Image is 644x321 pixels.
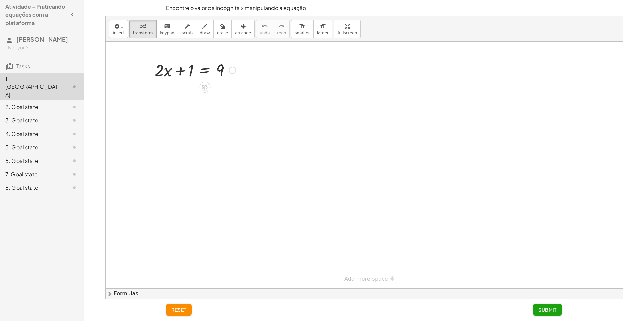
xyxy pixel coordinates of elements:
[70,170,78,178] i: Task not started.
[235,31,251,35] span: arrange
[533,304,562,316] button: Submit
[16,35,68,43] span: [PERSON_NAME]
[231,20,255,38] button: arrange
[344,276,388,282] span: Add more space
[5,170,60,178] div: 7. Goal state
[166,304,192,316] button: reset
[109,20,128,38] button: insert
[295,31,310,35] span: smaller
[160,31,175,35] span: keypad
[5,103,60,111] div: 2. Goal state
[313,20,332,38] button: format_sizelarger
[273,20,290,38] button: redoredo
[262,22,268,30] i: undo
[129,20,157,38] button: transform
[277,31,286,35] span: redo
[5,130,60,138] div: 4. Goal state
[70,83,78,91] i: Task not started.
[5,157,60,165] div: 6. Goal state
[171,307,186,313] span: reset
[113,31,124,35] span: insert
[164,22,170,30] i: keyboard
[299,22,305,30] i: format_size
[5,75,60,99] div: 1. [GEOGRAPHIC_DATA]
[337,31,357,35] span: fullscreen
[278,22,285,30] i: redo
[70,157,78,165] i: Task not started.
[106,288,623,299] button: chevron_rightFormulas
[334,20,361,38] button: fullscreen
[16,63,30,70] span: Tasks
[5,184,60,192] div: 8. Goal state
[182,31,193,35] span: scrub
[538,307,557,313] span: Submit
[260,31,270,35] span: undo
[70,103,78,111] i: Task not started.
[320,22,326,30] i: format_size
[200,31,210,35] span: draw
[178,20,196,38] button: scrub
[8,44,78,51] div: Not you?
[217,31,228,35] span: erase
[5,143,60,151] div: 5. Goal state
[106,290,114,298] span: chevron_right
[156,20,179,38] button: keyboardkeypad
[70,184,78,192] i: Task not started.
[5,116,60,124] div: 3. Goal state
[5,3,66,27] h4: Atividade - Praticando equações com a plataforma
[133,31,153,35] span: transform
[213,20,232,38] button: erase
[291,20,313,38] button: format_sizesmaller
[166,4,562,12] p: Encontre o valor da incógnita x manipulando a equação.
[256,20,273,38] button: undoundo
[70,130,78,138] i: Task not started.
[196,20,214,38] button: draw
[70,116,78,124] i: Task not started.
[199,82,210,93] div: Apply the same math to both sides of the equation
[317,31,329,35] span: larger
[70,143,78,151] i: Task not started.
